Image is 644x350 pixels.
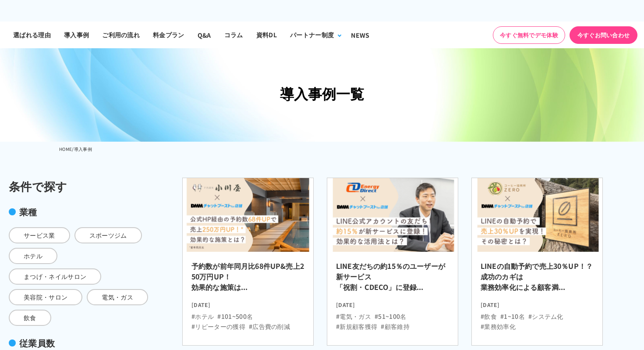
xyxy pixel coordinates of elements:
li: #電気・ガス [336,312,371,321]
li: 導入事例 [74,144,92,154]
li: #システム化 [528,312,563,321]
li: #リピーターの獲得 [191,322,245,331]
a: NEWS [344,21,376,48]
h2: 予約数が前年同月比68件UP&売上250万円UP！ 効果的な施策は... [191,261,304,297]
span: ホテル [9,248,57,264]
a: 今すぐお問い合わせ [570,26,637,44]
a: LINEの自動予約で売上30％UP！？成功のカギは業務効率化による顧客満... [DATE] #飲食#1~10名#システム化#業務効率化 [471,178,603,346]
a: 予約数が前年同月比68件UP&売上250万円UP！効果的な施策は... [DATE] #ホテル#101~500名#リピーターの獲得#広告費の削減 [182,178,314,346]
a: 料金プラン [146,21,191,48]
span: 電気・ガス [87,289,148,305]
li: #新規顧客獲得 [336,322,377,331]
span: スポーツジム [74,227,142,243]
li: / [72,144,74,154]
li: #51~100名 [375,312,407,321]
div: 条件で探す [9,178,149,195]
a: Q&A [191,21,218,48]
div: パートナー制度 [290,30,334,39]
h1: 導入事例一覧 [59,83,585,104]
time: [DATE] [336,297,449,308]
li: #飲食 [481,312,497,321]
a: 資料DL [250,21,283,48]
li: #ホテル [191,312,214,321]
h2: LINE友だちの約15％のユーザーが新サービス 「祝割・CDECO」に登録... [336,261,449,297]
a: コラム [218,21,250,48]
a: HOME [59,146,72,152]
li: #101~500名 [217,312,253,321]
li: #1~10名 [500,312,525,321]
a: ご利用の流れ [96,21,146,48]
li: #業務効率化 [481,322,516,331]
span: サービス業 [9,227,70,243]
a: 今すぐ無料でデモ体験 [493,26,565,44]
li: #広告費の削減 [249,322,290,331]
a: 選ばれる理由 [7,21,57,48]
span: 飲食 [9,310,51,326]
a: LINE友だちの約15％のユーザーが新サービス「祝割・CDECO」に登録... [DATE] #電気・ガス#51~100名#新規顧客獲得#顧客維持 [327,178,458,346]
div: 業種 [9,205,149,218]
span: 美容院・サロン [9,289,82,305]
span: まつげ・ネイルサロン [9,268,101,285]
time: [DATE] [191,297,304,308]
a: 導入事例 [57,21,96,48]
time: [DATE] [481,297,594,308]
div: 従業員数 [9,336,149,350]
h2: LINEの自動予約で売上30％UP！？成功のカギは 業務効率化による顧客満... [481,261,594,297]
li: #顧客維持 [381,322,410,331]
